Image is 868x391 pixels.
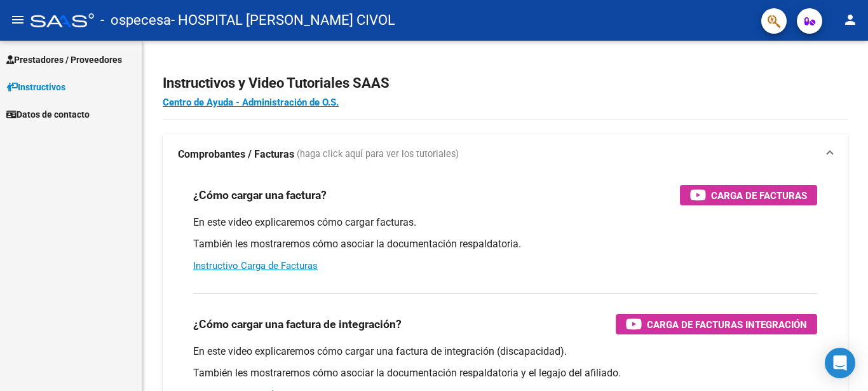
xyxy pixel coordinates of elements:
h3: ¿Cómo cargar una factura? [193,186,327,204]
strong: Comprobantes / Facturas [178,147,294,161]
p: También les mostraremos cómo asociar la documentación respaldatoria. [193,237,817,251]
mat-icon: person [843,12,858,27]
span: Carga de Facturas Integración [647,317,807,333]
mat-icon: menu [10,12,25,27]
span: Carga de Facturas [711,188,807,203]
mat-expansion-panel-header: Comprobantes / Facturas (haga click aquí para ver los tutoriales) [163,134,848,175]
button: Carga de Facturas Integración [616,314,817,334]
span: Instructivos [6,80,65,94]
span: - ospecesa [100,6,171,34]
span: Datos de contacto [6,107,90,121]
div: Open Intercom Messenger [825,348,855,378]
a: Centro de Ayuda - Administración de O.S. [163,97,339,108]
p: En este video explicaremos cómo cargar facturas. [193,216,817,230]
h3: ¿Cómo cargar una factura de integración? [193,315,402,333]
span: (haga click aquí para ver los tutoriales) [297,147,459,161]
h2: Instructivos y Video Tutoriales SAAS [163,71,848,95]
span: Prestadores / Proveedores [6,53,122,67]
span: - HOSPITAL [PERSON_NAME] CIVOL [171,6,395,34]
p: También les mostraremos cómo asociar la documentación respaldatoria y el legajo del afiliado. [193,366,817,380]
a: Instructivo Carga de Facturas [193,260,318,271]
button: Carga de Facturas [680,185,817,205]
p: En este video explicaremos cómo cargar una factura de integración (discapacidad). [193,345,817,359]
